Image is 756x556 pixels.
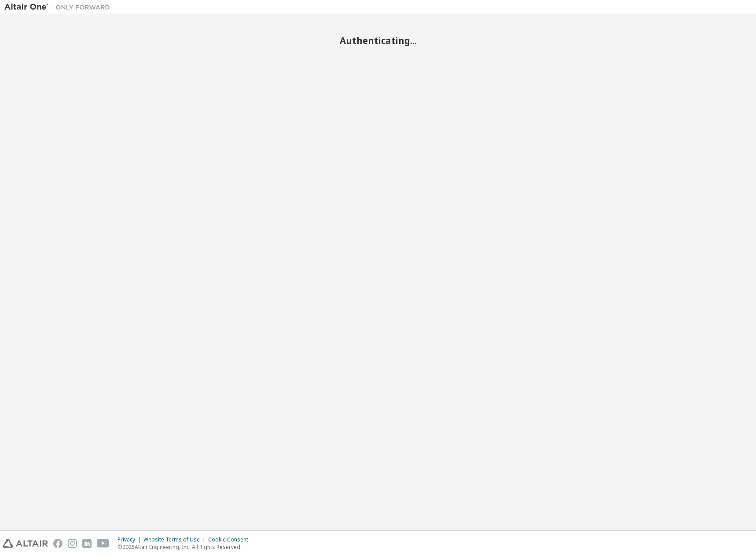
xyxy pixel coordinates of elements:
div: Website Terms of Use [143,536,208,543]
img: youtube.svg [97,539,110,548]
h2: Authenticating... [4,35,752,46]
p: © 2025 Altair Engineering, Inc. All Rights Reserved. [117,543,253,551]
img: altair_logo.svg [3,539,48,548]
img: Altair One [4,3,114,11]
div: Privacy [117,536,143,543]
div: Cookie Consent [208,536,253,543]
img: facebook.svg [53,539,62,548]
img: linkedin.svg [82,539,92,548]
img: instagram.svg [68,539,77,548]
